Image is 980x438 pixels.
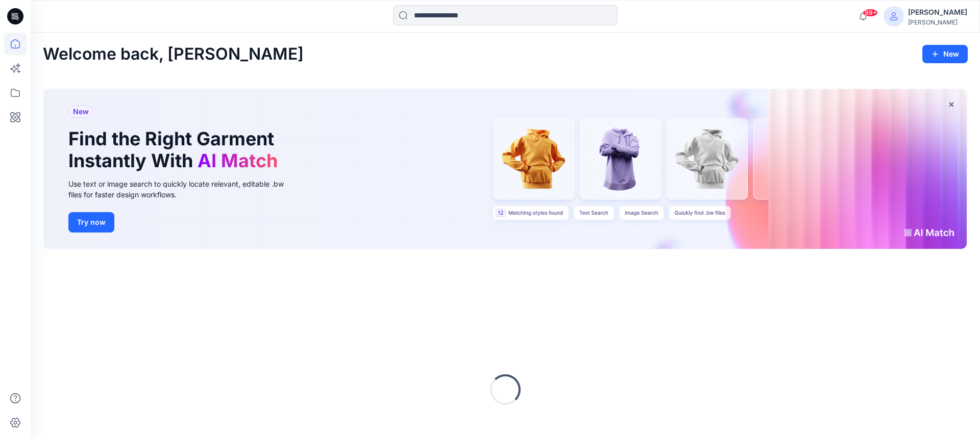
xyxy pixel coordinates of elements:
svg: avatar [890,12,898,20]
div: [PERSON_NAME] [908,18,967,26]
div: Use text or image search to quickly locate relevant, editable .bw files for faster design workflows. [68,178,298,200]
h2: Welcome back, [PERSON_NAME] [43,45,304,64]
span: New [73,106,89,118]
div: [PERSON_NAME] [908,6,967,18]
button: New [922,45,968,63]
h1: Find the Right Garment Instantly With [68,128,283,172]
button: Try now [68,212,114,233]
span: 99+ [863,9,878,17]
span: AI Match [198,149,278,172]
